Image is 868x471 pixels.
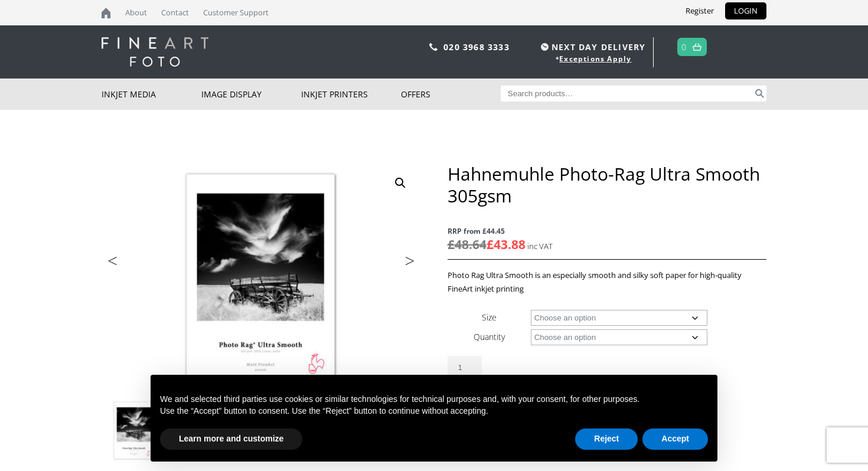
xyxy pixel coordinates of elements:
a: Exceptions Apply [559,54,631,64]
button: Learn more and customize [160,429,302,450]
label: Size [482,312,497,323]
p: We and selected third parties use cookies or similar technologies for technical purposes and, wit... [160,394,708,405]
button: Search [753,86,766,102]
span: RRP from £44.45 [448,224,766,238]
img: Hahnemuhle Photo-Rag Ultra Smooth 305gsm [102,163,420,398]
a: Inkjet Media [102,78,201,110]
bdi: 43.88 [487,236,526,253]
bdi: 48.64 [448,236,487,253]
span: £ [487,236,494,253]
a: View full-screen image gallery [390,172,411,194]
span: NEXT DAY DELIVERY [538,40,645,54]
img: phone.svg [429,43,438,51]
label: Quantity [474,331,505,342]
input: Search products… [501,86,753,102]
p: Photo Rag Ultra Smooth is an especially smooth and silky soft paper for high-quality FineArt inkj... [448,269,766,296]
a: LOGIN [725,2,766,19]
a: 020 3968 3333 [443,41,510,53]
img: basket.svg [693,43,701,51]
img: Hahnemuhle Photo-Rag Ultra Smooth 305gsm [102,399,166,463]
input: Product quantity [448,356,482,379]
p: Use the “Accept” button to consent. Use the “Reject” button to continue without accepting. [160,405,708,417]
img: time.svg [541,43,549,51]
h1: Hahnemuhle Photo-Rag Ultra Smooth 305gsm [448,163,766,207]
a: 0 [681,38,687,55]
button: Accept [642,429,708,450]
a: Inkjet Printers [301,78,401,110]
button: Reject [575,429,638,450]
img: logo-white.svg [102,37,208,67]
span: £ [448,236,455,253]
a: Image Display [201,78,301,110]
a: Offers [401,78,501,110]
a: Register [677,2,723,19]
